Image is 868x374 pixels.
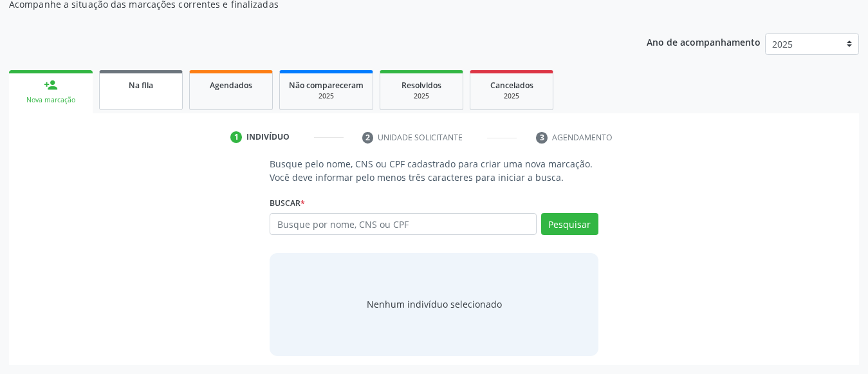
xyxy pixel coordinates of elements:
[18,95,84,105] div: Nova marcação
[129,80,153,91] span: Na fila
[270,193,305,213] label: Buscar
[230,131,242,143] div: 1
[389,91,454,101] div: 2025
[367,297,502,311] div: Nenhum indivíduo selecionado
[289,80,364,91] span: Não compareceram
[44,78,58,92] div: person_add
[541,213,598,235] button: Pesquisar
[210,80,252,91] span: Agendados
[647,33,761,50] p: Ano de acompanhamento
[490,80,533,91] span: Cancelados
[270,213,537,235] input: Busque por nome, CNS ou CPF
[479,91,544,101] div: 2025
[270,157,598,184] p: Busque pelo nome, CNS ou CPF cadastrado para criar uma nova marcação. Você deve informar pelo men...
[289,91,364,101] div: 2025
[402,80,441,91] span: Resolvidos
[246,131,290,143] div: Indivíduo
